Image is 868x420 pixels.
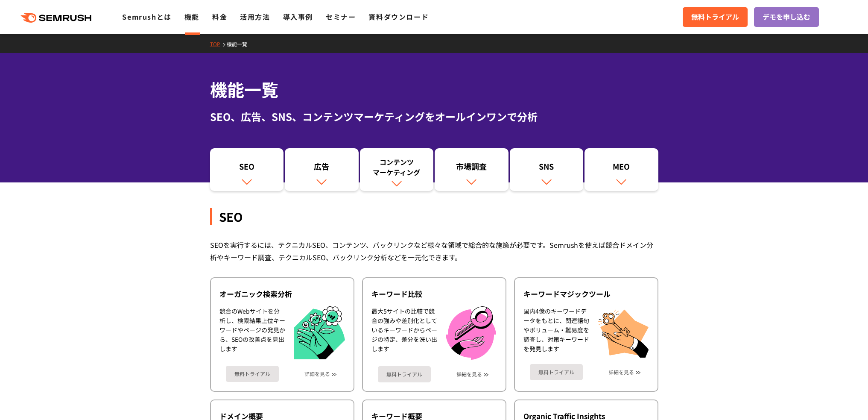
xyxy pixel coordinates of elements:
[371,306,437,360] div: 最大5サイトの比較で競合の強みや差別化としているキーワードからページの特定、差分を洗い出します
[214,161,280,176] div: SEO
[219,306,285,360] div: 競合のWebサイトを分析し、検索結果上位キーワードやページの発見から、SEOの改善点を見出します
[289,161,354,176] div: 広告
[754,7,819,27] a: デモを申し込む
[210,77,658,102] h1: 機能一覧
[210,109,658,124] div: SEO、広告、SNS、コンテンツマーケティングをオールインワンで分析
[304,371,330,377] a: 詳細を見る
[219,289,345,299] div: オーガニック検索分析
[589,161,654,176] div: MEO
[439,161,504,176] div: 市場調査
[371,289,497,299] div: キーワード比較
[530,364,583,380] a: 無料トライアル
[608,369,634,375] a: 詳細を見る
[514,161,579,176] div: SNS
[227,40,254,47] a: 機能一覧
[210,239,658,264] div: SEOを実行するには、テクニカルSEO、コンテンツ、バックリンクなど様々な領域で総合的な施策が必要です。Semrushを使えば競合ドメイン分析やキーワード調査、テクニカルSEO、バックリンク分析...
[240,12,270,22] a: 活用方法
[510,148,584,191] a: SNS
[285,148,359,191] a: 広告
[368,12,429,22] a: 資料ダウンロード
[210,40,227,47] a: TOP
[456,371,482,377] a: 詳細を見る
[763,12,810,23] span: デモを申し込む
[326,12,356,22] a: セミナー
[523,289,649,299] div: キーワードマジックツール
[585,148,658,191] a: MEO
[226,366,279,382] a: 無料トライアル
[683,7,748,27] a: 無料トライアル
[360,148,434,191] a: コンテンツマーケティング
[212,12,227,22] a: 料金
[691,12,739,23] span: 無料トライアル
[446,306,496,360] img: キーワード比較
[210,208,658,225] div: SEO
[364,157,430,177] div: コンテンツ マーケティング
[283,12,313,22] a: 導入事例
[378,366,431,382] a: 無料トライアル
[523,306,589,358] div: 国内4億のキーワードデータをもとに、関連語句やボリューム・難易度を調査し、対策キーワードを発見します
[210,148,284,191] a: SEO
[598,306,649,358] img: キーワードマジックツール
[294,306,345,360] img: オーガニック検索分析
[435,148,509,191] a: 市場調査
[184,12,199,22] a: 機能
[122,12,171,22] a: Semrushとは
